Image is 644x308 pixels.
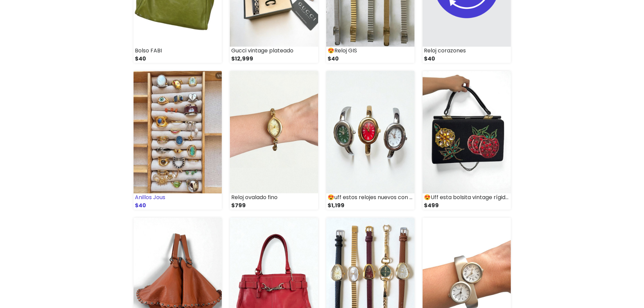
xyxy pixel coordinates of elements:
div: 😍uff estos relojes nuevos con pila nueva metálicos tipo brazalete máximo para 18cms de muñeca [326,193,414,202]
div: $40 [134,55,222,63]
div: $799 [230,202,318,210]
a: 😍Uff esta bolsita vintage rígida forrada en tela y bordado en lentejuelas y pedrería, trae otra c... [423,71,511,210]
div: $12,999 [230,55,318,63]
div: $499 [423,202,511,210]
div: Bolso FABI [134,47,222,55]
div: $40 [134,202,222,210]
img: small_1756601169957.jpeg [230,71,318,193]
a: 😍uff estos relojes nuevos con pila nueva metálicos tipo brazalete máximo para 18cms de muñeca $1,199 [326,71,414,210]
div: Gucci vintage plateado [230,47,318,55]
img: small_1756224818804.jpg [326,71,414,193]
div: Anillos Jous [134,193,222,202]
div: Reloj corazones [423,47,511,55]
div: $40 [326,55,414,63]
div: $40 [423,55,511,63]
a: Reloj ovalado fino $799 [230,71,318,210]
div: Reloj ovalado fino [230,193,318,202]
img: small_1756224815072.jpg [423,71,511,193]
div: 😍Reloj GIS [326,47,414,55]
div: 😍Uff esta bolsita vintage rígida forrada en tela y bordado en lentejuelas y pedrería, trae otra c... [423,193,511,202]
a: Anillos Jous $40 [134,71,222,210]
img: small_1756862803979.jpeg [134,71,222,193]
div: $1,199 [326,202,414,210]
